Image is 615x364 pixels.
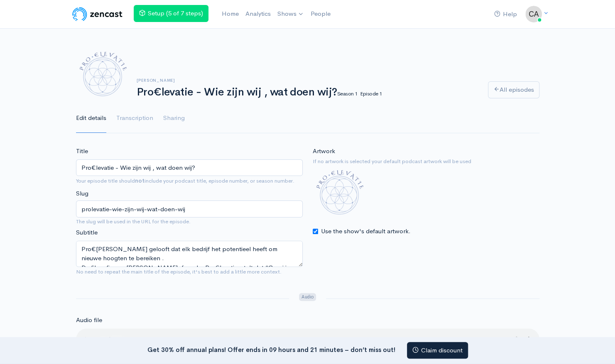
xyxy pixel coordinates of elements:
[76,159,303,176] input: What is the episode's title?
[242,5,274,23] a: Analytics
[76,241,303,267] textarea: Pro€[PERSON_NAME] gelooft dat elk bedrijf het potentieel heeft om nieuwe hoogten te bereiken . De...
[274,5,307,23] a: Shows
[71,6,124,22] img: ZenCast Logo
[76,177,294,184] small: Your episode title should include your podcast title, episode number, or season number.
[163,103,185,133] a: Sharing
[313,147,335,156] label: Artwork
[116,103,153,133] a: Transcription
[134,5,208,22] a: Setup (5 of 7 steps)
[307,5,334,23] a: People
[76,103,106,133] a: Edit details
[135,177,145,184] strong: not
[407,342,468,359] a: Claim discount
[137,78,478,83] h6: [PERSON_NAME]
[360,90,382,97] small: Episode 1
[313,157,539,166] small: If no artwork is selected your default podcast artwork will be used
[76,200,303,217] input: title-of-episode
[76,228,98,237] label: Subtitle
[525,6,542,22] img: ...
[76,189,88,198] label: Slug
[321,227,411,236] label: Use the show's default artwork.
[488,81,539,98] a: All episodes
[218,5,242,23] a: Home
[299,293,316,301] span: Audio
[76,147,88,156] label: Title
[337,90,358,97] small: Season 1
[76,268,282,275] small: No need to repeat the main title of the episode, it's best to add a little more context.
[137,86,478,98] h1: Pro€levatie - Wie zijn wij , wat doen wij?
[147,345,395,353] strong: Get 30% off annual plans! Offer ends in 09 hours and 21 minutes – don’t miss out!
[491,5,520,23] a: Help
[76,217,303,226] small: The slug will be used in the URL for the episode.
[76,315,102,325] label: Audio file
